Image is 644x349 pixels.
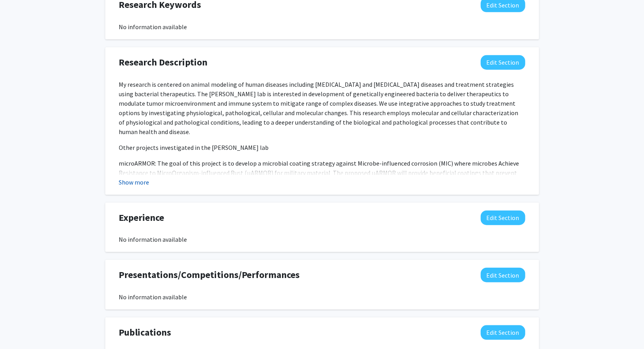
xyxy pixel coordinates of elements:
span: Presentations/Competitions/Performances [119,268,300,282]
div: No information available [119,22,525,32]
span: Research Description [119,55,208,69]
button: Edit Publications [481,325,525,340]
span: Publications [119,325,172,340]
button: Edit Presentations/Competitions/Performances [481,268,525,282]
button: Show more [119,177,149,187]
p: Other projects investigated in the [PERSON_NAME] lab [119,143,525,152]
span: Experience [119,211,164,225]
iframe: Chat [6,314,34,343]
div: No information available [119,292,525,302]
button: Edit Experience [481,211,525,225]
button: Edit Research Description [481,55,525,70]
p: microARMOR: The goal of this project is to develop a microbial coating strategy against Microbe-i... [119,159,525,206]
p: My research is centered on animal modeling of human diseases including [MEDICAL_DATA] and [MEDICA... [119,80,525,136]
div: No information available [119,235,525,244]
